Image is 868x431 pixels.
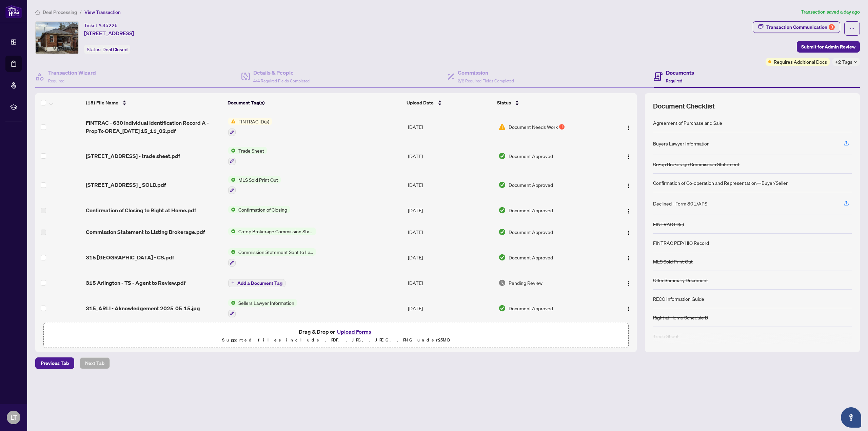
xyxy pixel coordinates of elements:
[509,181,553,189] span: Document Approved
[653,179,788,187] div: Confirmation of Co-operation and Representation—Buyer/Seller
[801,41,855,52] span: Submit for Admin Review
[497,99,511,106] span: Status
[498,152,506,160] img: Document Status
[253,68,310,77] h4: Details & People
[653,220,684,228] div: FINTRAC ID(s)
[653,332,679,340] div: Trade Sheet
[626,255,631,261] img: Logo
[228,206,236,213] img: Status Icon
[83,93,225,112] th: (15) File Name
[458,78,514,83] span: 2/2 Required Fields Completed
[841,407,861,428] button: Open asap
[236,176,281,183] span: MLS Sold Print Out
[228,176,236,183] img: Status Icon
[653,239,709,247] div: FINTRAC PEP/HIO Record
[509,228,553,236] span: Document Approved
[623,151,634,161] button: Logo
[509,254,553,261] span: Document Approved
[225,93,404,112] th: Document Tag(s)
[626,183,631,189] img: Logo
[236,299,297,307] span: Sellers Lawyer Information
[407,99,434,106] span: Upload Date
[509,123,558,131] span: Document Needs Work
[228,176,281,194] button: Status IconMLS Sold Print Out
[835,58,852,66] span: +2 Tags
[498,254,506,261] img: Document Status
[405,294,496,323] td: [DATE]
[850,26,854,31] span: ellipsis
[405,199,496,221] td: [DATE]
[801,8,860,16] article: Transaction saved a day ago
[102,22,118,28] span: 35226
[458,68,514,77] h4: Commission
[86,99,118,106] span: (15) File Name
[774,58,827,65] span: Requires Additional Docs
[509,152,553,160] span: Document Approved
[626,154,631,159] img: Logo
[228,279,285,287] button: Add a Document Tag
[498,305,506,312] img: Document Status
[498,123,506,131] img: Document Status
[236,206,290,213] span: Confirmation of Closing
[48,68,96,77] h4: Transaction Wizard
[35,357,74,369] button: Previous Tab
[84,9,121,15] span: View Transaction
[228,147,236,154] img: Status Icon
[228,228,316,235] button: Status IconCo-op Brokerage Commission Statement
[766,22,835,33] div: Transaction Communication
[626,125,631,131] img: Logo
[494,93,604,112] th: Status
[236,118,272,125] span: FINTRAC ID(s)
[653,160,739,168] div: Co-op Brokerage Commission Statement
[653,119,722,126] div: Agreement of Purchase and Sale
[236,228,316,235] span: Co-op Brokerage Commission Statement
[5,5,22,18] img: logo
[86,253,174,261] span: 315 [GEOGRAPHIC_DATA] - CS.pdf
[228,147,267,165] button: Status IconTrade Sheet
[623,277,634,288] button: Logo
[498,279,506,287] img: Document Status
[626,281,631,286] img: Logo
[80,8,82,16] li: /
[48,78,64,83] span: Required
[829,24,835,30] div: 3
[653,276,708,284] div: Offer Summary Document
[653,140,710,147] div: Buyers Lawyer Information
[228,278,285,287] button: Add a Document Tag
[35,10,40,15] span: home
[653,295,704,302] div: RECO Information Guide
[299,327,373,336] span: Drag & Drop or
[559,124,565,130] div: 1
[11,413,17,422] span: LT
[228,299,297,317] button: Status IconSellers Lawyer Information
[405,243,496,272] td: [DATE]
[43,9,77,15] span: Deal Processing
[405,221,496,243] td: [DATE]
[498,207,506,214] img: Document Status
[623,252,634,263] button: Logo
[405,171,496,200] td: [DATE]
[653,314,708,321] div: Right at Home Schedule B
[86,152,180,160] span: [STREET_ADDRESS] - trade sheet.pdf
[228,248,316,267] button: Status IconCommission Statement Sent to Lawyer
[228,206,290,213] button: Status IconConfirmation of Closing
[80,357,110,369] button: Next Tab
[626,306,631,312] img: Logo
[84,29,134,37] span: [STREET_ADDRESS]
[405,112,496,141] td: [DATE]
[653,200,707,207] div: Declined - Form 801/APS
[236,147,267,154] span: Trade Sheet
[404,93,494,112] th: Upload Date
[405,141,496,171] td: [DATE]
[498,228,506,236] img: Document Status
[237,281,282,286] span: Add a Document Tag
[653,258,693,265] div: MLS Sold Print Out
[86,119,223,135] span: FINTRAC - 630 Individual Identification Record A - PropTx-OREA_[DATE] 15_11_02.pdf
[854,60,857,64] span: down
[228,228,236,235] img: Status Icon
[228,248,236,256] img: Status Icon
[84,21,118,29] div: Ticket #:
[102,46,127,53] span: Deal Closed
[653,101,715,111] span: Document Checklist
[41,358,69,369] span: Previous Tab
